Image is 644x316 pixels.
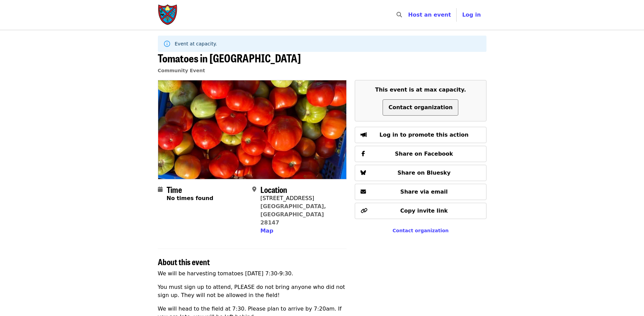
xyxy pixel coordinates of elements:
button: Share on Facebook [355,146,486,162]
span: About this event [158,256,210,268]
button: Share via email [355,184,486,200]
a: Community Event [158,68,205,73]
span: No times found [167,195,214,201]
span: Share on Facebook [395,151,453,157]
span: Location [260,183,287,195]
a: Contact organization [392,228,448,233]
input: Search [406,7,411,23]
a: Host an event [408,12,451,18]
div: [STREET_ADDRESS] [260,194,341,202]
span: Log in [462,12,481,18]
img: Society of St. Andrew - Home [158,4,178,26]
span: Contact organization [388,104,453,111]
span: Map [260,228,273,234]
p: You must sign up to attend, PLEASE do not bring anyone who did not sign up. They will not be allo... [158,283,347,299]
span: Share on Bluesky [398,170,451,176]
span: Share via email [400,189,448,195]
button: Map [260,227,273,235]
span: Log in to promote this action [380,132,468,138]
a: [GEOGRAPHIC_DATA], [GEOGRAPHIC_DATA] 28147 [260,203,326,226]
button: Share on Bluesky [355,165,486,181]
i: calendar icon [158,186,163,193]
span: Tomatoes in [GEOGRAPHIC_DATA] [158,50,301,66]
i: map-marker-alt icon [252,186,256,193]
img: Tomatoes in Salisbury organized by Society of St. Andrew [158,80,347,179]
button: Copy invite link [355,203,486,219]
i: search icon [397,12,402,18]
button: Log in to promote this action [355,127,486,143]
span: Copy invite link [400,208,448,214]
span: This event is at max capacity. [375,86,466,93]
p: We will be harvesting tomatoes [DATE] 7:30-9:30. [158,270,347,278]
button: Log in [457,8,486,22]
span: Time [167,183,182,195]
button: Contact organization [383,99,458,116]
span: Event at capacity. [175,41,217,46]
